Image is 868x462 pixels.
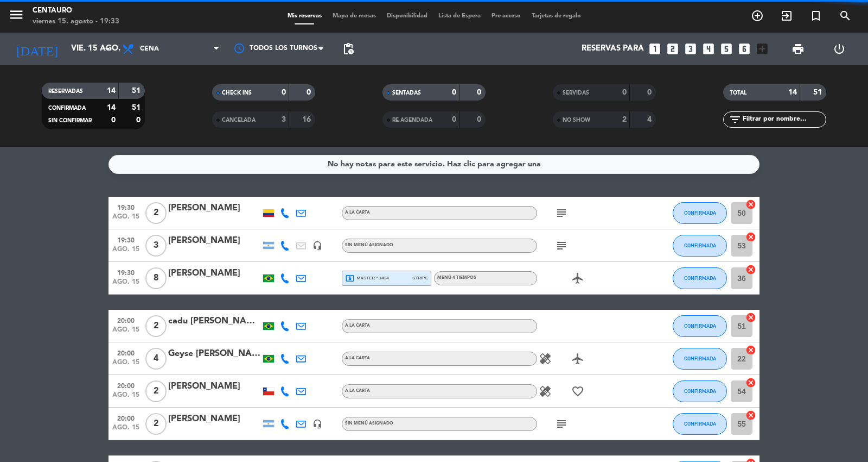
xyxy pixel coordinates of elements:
[684,42,698,56] i: looks_3
[282,13,327,19] span: Mis reservas
[222,90,252,96] span: CHECK INS
[555,239,568,252] i: subject
[168,379,260,394] div: [PERSON_NAME]
[780,9,793,22] i: exit_to_app
[809,9,822,22] i: turned_in_not
[582,44,644,54] span: Reservas para
[168,314,260,328] div: cadu [PERSON_NAME]
[168,201,260,215] div: [PERSON_NAME]
[302,116,313,123] strong: 16
[555,417,568,430] i: subject
[168,347,260,361] div: Geyse [PERSON_NAME]
[647,116,654,123] strong: 4
[112,326,139,339] span: ago. 15
[433,13,486,19] span: Lista de Espera
[673,413,727,435] button: CONFIRMADA
[745,410,756,421] i: cancel
[745,312,756,323] i: cancel
[730,90,746,96] span: TOTAL
[345,389,370,393] span: A LA CARTA
[345,273,355,283] i: local_atm
[392,90,421,96] span: SENTADAS
[101,42,114,55] i: arrow_drop_down
[145,235,167,257] span: 3
[345,323,370,328] span: A LA CARTA
[719,42,733,56] i: looks_5
[571,385,584,398] i: favorite_border
[145,315,167,337] span: 2
[33,5,119,16] div: Centauro
[571,272,584,285] i: airplanemode_active
[737,42,751,56] i: looks_6
[112,278,139,291] span: ago. 15
[48,89,83,94] span: RESERVADAS
[571,352,584,365] i: airplanemode_active
[112,266,139,278] span: 19:30
[8,37,66,61] i: [DATE]
[673,235,727,257] button: CONFIRMADA
[701,42,716,56] i: looks_4
[111,116,116,124] strong: 0
[132,104,143,111] strong: 51
[526,13,586,19] span: Tarjetas de regalo
[222,117,256,123] span: CANCELADA
[307,89,313,96] strong: 0
[622,89,627,96] strong: 0
[132,87,143,95] strong: 51
[112,346,139,359] span: 20:00
[755,42,769,56] i: add_box
[112,314,139,326] span: 20:00
[145,380,167,402] span: 2
[345,210,370,215] span: A LA CARTA
[312,241,322,251] i: headset_mic
[168,412,260,426] div: [PERSON_NAME]
[833,42,846,55] i: power_settings_new
[145,348,167,370] span: 4
[839,9,852,22] i: search
[107,104,116,111] strong: 14
[112,213,139,226] span: ago. 15
[813,89,824,96] strong: 51
[140,45,159,53] span: Cena
[112,201,139,213] span: 19:30
[282,89,286,96] strong: 0
[145,267,167,289] span: 8
[437,276,476,280] span: MENÚ 4 TIEMPOS
[48,105,86,111] span: CONFIRMADA
[112,424,139,436] span: ago. 15
[555,207,568,220] i: subject
[282,116,286,123] strong: 3
[327,13,381,19] span: Mapa de mesas
[745,232,756,242] i: cancel
[729,113,742,126] i: filter_list
[792,42,805,55] span: print
[452,89,456,96] strong: 0
[745,264,756,275] i: cancel
[539,385,552,398] i: healing
[136,116,143,124] strong: 0
[392,117,432,123] span: RE AGENDADA
[647,89,654,96] strong: 0
[381,13,433,19] span: Disponibilidad
[328,158,541,171] div: No hay notas para este servicio. Haz clic para agregar una
[666,42,680,56] i: looks_two
[673,202,727,224] button: CONFIRMADA
[745,199,756,210] i: cancel
[751,9,764,22] i: add_circle_outline
[745,345,756,355] i: cancel
[112,233,139,246] span: 19:30
[345,421,393,426] span: Sin menú asignado
[452,116,456,123] strong: 0
[312,419,322,429] i: headset_mic
[477,89,483,96] strong: 0
[8,7,24,27] button: menu
[8,7,24,23] i: menu
[112,391,139,404] span: ago. 15
[684,275,716,281] span: CONFIRMADA
[412,274,428,282] span: stripe
[112,379,139,391] span: 20:00
[112,411,139,424] span: 20:00
[112,359,139,371] span: ago. 15
[788,89,797,96] strong: 14
[684,210,716,216] span: CONFIRMADA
